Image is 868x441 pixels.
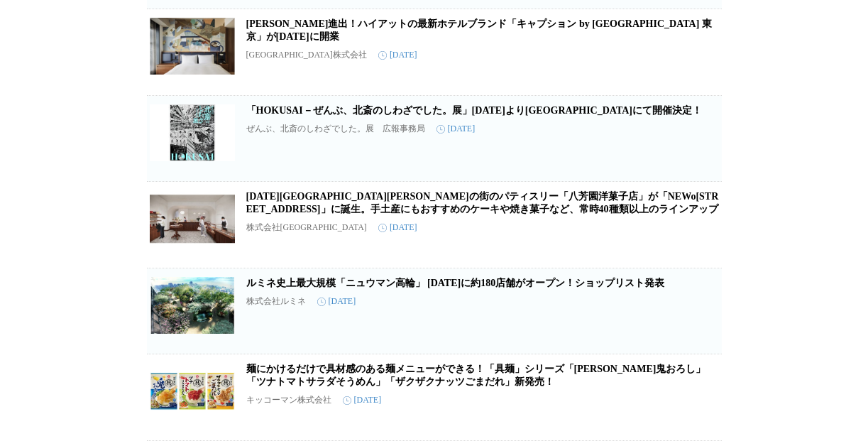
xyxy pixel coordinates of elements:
[317,296,356,307] time: [DATE]
[150,190,235,247] img: 9/12(金)八芳園初の街のパティスリー「八芳園洋菓子店」が「NEWoMan TAKANAWA North 1F」に誕生。手土産にもおすすめのケーキや焼き菓子など、常時40種類以上のラインアップ
[150,277,235,334] img: ルミネ史上最大規模「ニュウマン高輪」 9月12日(金)に約180店舗がオープン！ショップリスト発表
[343,395,382,405] time: [DATE]
[246,364,706,387] a: 麺にかけるだけで具材感のある麺メニューができる！「具麺」シリーズ「[PERSON_NAME]鬼おろし」「ツナトマトサラダそうめん」「ザクザクナッツごまだれ」新発売！
[246,394,331,406] p: キッコーマン株式会社
[246,49,367,61] p: [GEOGRAPHIC_DATA]株式会社
[246,18,712,42] a: [PERSON_NAME]進出！ハイアットの最新ホテルブランド「キャプション by [GEOGRAPHIC_DATA] 東京」が[DATE]に開業
[378,222,417,233] time: [DATE]
[378,50,417,60] time: [DATE]
[246,295,306,307] p: 株式会社ルミネ
[150,18,235,75] img: 東京初進出！ハイアットの最新ホテルブランド「キャプション by Hyatt 兜町 東京」が2025年10月7日(火)に開業
[150,104,235,161] img: 「HOKUSAI－ぜんぶ、北斎のしわざでした。展」2025年9月より東京・京橋にて開催決定！
[436,124,476,134] time: [DATE]
[246,278,665,288] a: ルミネ史上最大規模「ニュウマン高輪」 [DATE]に約180店舗がオープン！ショップリスト発表
[246,191,719,214] a: [DATE][GEOGRAPHIC_DATA][PERSON_NAME]の街のパティスリー「八芳園洋菓子店」が「NEWo[STREET_ADDRESS]」に誕生。手土産にもおすすめのケーキや焼き...
[246,105,702,116] a: 「HOKUSAI－ぜんぶ、北斎のしわざでした。展」[DATE]より[GEOGRAPHIC_DATA]にて開催決定！
[246,123,425,135] p: ぜんぶ、北斎のしわざでした。展 広報事務局
[150,363,235,420] img: 麺にかけるだけで具材感のある麺メニューができる！「具麺」シリーズ「柚子鬼おろし」「ツナトマトサラダそうめん」「ザクザクナッツごまだれ」新発売！
[246,222,367,234] p: 株式会社[GEOGRAPHIC_DATA]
